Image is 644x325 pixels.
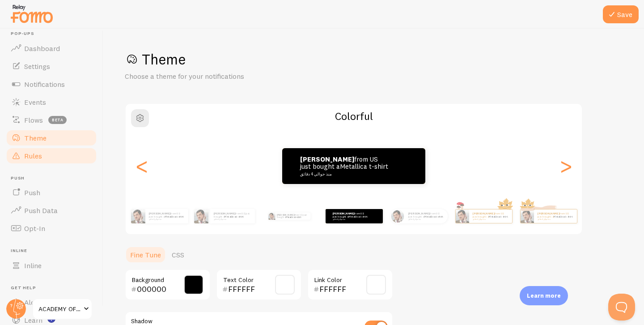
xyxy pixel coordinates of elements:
[5,75,97,93] a: Notifications
[32,298,93,320] a: ACADEMY OF SIGMA
[348,214,368,218] a: Metallica t-shirt
[149,218,184,220] small: منذ حوالي 4 دقائق
[408,212,444,220] p: from US just bought a
[24,98,46,107] span: Events
[473,212,508,220] p: from US just bought a
[455,210,469,223] img: Fomo
[24,80,65,89] span: Notifications
[5,111,97,129] a: Flows beta
[48,116,67,124] span: beta
[391,210,404,222] img: Fomo
[24,224,45,233] span: Opt-In
[214,212,251,220] p: from US just bought a
[126,109,582,123] h2: Colorful
[38,304,81,314] span: ACADEMY OF SIGMA
[5,93,97,111] a: Events
[5,57,97,75] a: Settings
[5,184,97,201] a: Push
[24,151,42,160] span: Rules
[5,219,97,237] a: Opt-In
[5,39,97,57] a: Dashboard
[340,162,388,171] a: Metallica t-shirt
[214,212,235,215] strong: [PERSON_NAME]
[194,209,208,223] img: Fomo
[5,257,97,274] a: Inline
[125,246,166,264] a: Fine Tune
[149,212,185,220] p: from US just bought a
[5,129,97,147] a: Theme
[131,209,145,223] img: Fomo
[300,155,354,163] strong: [PERSON_NAME]
[268,213,275,220] img: Fomo
[527,291,561,300] p: Learn more
[125,50,623,68] h1: Theme
[488,214,508,218] a: Metallica t-shirt
[473,212,494,215] strong: [PERSON_NAME]
[333,218,368,220] small: منذ حوالي 4 دقائق
[11,175,97,181] span: Push
[24,133,47,142] span: Theme
[24,115,43,124] span: Flows
[24,206,58,215] span: Push Data
[538,218,572,220] small: منذ حوالي 4 دقائق
[300,172,387,176] small: منذ حوالي 4 دقائق
[553,214,572,218] a: Metallica t-shirt
[24,188,40,197] span: Push
[11,31,97,37] span: Pop-ups
[125,71,339,81] p: Choose a theme for your notifications
[24,316,42,325] span: Learn
[214,218,250,220] small: منذ حوالي 4 دقائق
[166,246,190,264] a: CSS
[24,261,42,270] span: Inline
[5,147,97,165] a: Rules
[165,214,184,218] a: Metallica t-shirt
[24,298,43,307] span: Alerts
[9,2,54,25] img: fomo-relay-logo-orange.svg
[11,285,97,291] span: Get Help
[333,212,369,220] p: from US just bought a
[225,214,244,218] a: Metallica t-shirt
[11,248,97,254] span: Inline
[520,286,568,305] div: Learn more
[333,212,354,215] strong: [PERSON_NAME]
[286,216,301,218] a: Metallica t-shirt
[408,212,430,215] strong: [PERSON_NAME]
[24,62,50,71] span: Settings
[408,218,443,220] small: منذ حوالي 4 دقائق
[538,212,559,215] strong: [PERSON_NAME]
[300,156,390,176] p: from US just bought a
[424,214,443,218] a: Metallica t-shirt
[5,293,97,311] a: Alerts
[560,134,571,198] div: Next slide
[277,213,307,220] p: from US just bought a
[277,214,295,216] strong: [PERSON_NAME]
[149,212,170,215] strong: [PERSON_NAME]
[24,44,60,53] span: Dashboard
[136,134,147,198] div: Previous slide
[538,212,573,220] p: from US just bought a
[473,218,508,220] small: منذ حوالي 4 دقائق
[5,201,97,219] a: Push Data
[608,294,635,321] iframe: Help Scout Beacon - Open
[520,210,534,223] img: Fomo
